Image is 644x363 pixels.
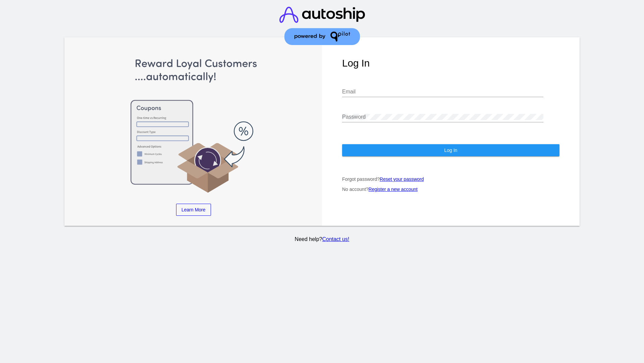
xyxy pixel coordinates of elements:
[444,148,457,153] span: Log In
[342,144,559,156] button: Log In
[176,204,211,216] a: Learn More
[369,187,418,192] a: Register a new account
[342,57,559,69] h1: Log In
[380,176,424,182] a: Reset your password
[342,176,559,182] p: Forgot password?
[181,207,206,212] span: Learn More
[342,187,559,192] p: No account?
[322,236,349,242] a: Contact us!
[85,57,302,194] img: Apply Coupons Automatically to Scheduled Orders with QPilot
[342,89,543,95] input: Email
[63,236,581,242] p: Need help?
